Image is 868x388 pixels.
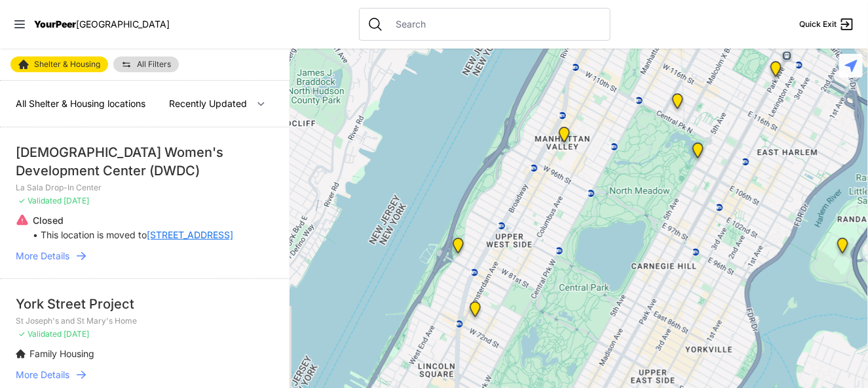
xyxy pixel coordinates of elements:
div: 820 MRT Residential Chemical Dependence Treatment Program [670,93,686,114]
span: Shelter & Housing [34,60,100,68]
div: Bailey House, Inc. [768,61,784,82]
a: More Details [16,368,274,381]
a: YourPeer[GEOGRAPHIC_DATA] [34,20,170,28]
input: Search [388,18,602,31]
span: ✓ Validated [18,196,62,205]
p: St Joseph's and St Mary's Home [16,316,274,326]
a: All Filters [113,56,179,72]
span: ✓ Validated [18,329,62,339]
p: • This location is moved to [33,228,233,242]
span: [GEOGRAPHIC_DATA] [76,18,170,30]
a: [STREET_ADDRESS] [147,228,233,242]
div: York Street Project [16,295,274,313]
p: Closed [33,214,233,227]
div: Trinity Lutheran Church [556,127,573,148]
span: More Details [16,249,69,263]
span: More Details [16,368,69,381]
a: More Details [16,249,274,263]
div: [DEMOGRAPHIC_DATA] Women's Development Center (DWDC) [16,143,274,180]
span: Family Housing [29,348,94,359]
div: Administrative Office, No Walk-Ins [450,238,466,259]
p: La Sala Drop-In Center [16,183,274,193]
span: All Filters [137,60,171,68]
span: [DATE] [64,329,89,339]
div: Keener Men's Shelter [835,238,851,259]
span: Quick Exit [799,19,837,30]
span: YourPeer [34,18,76,30]
span: All Shelter & Housing locations [16,98,145,109]
a: Shelter & Housing [10,56,108,72]
span: [DATE] [64,196,89,205]
a: Quick Exit [799,16,855,32]
div: Hamilton Senior Center [467,301,483,322]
